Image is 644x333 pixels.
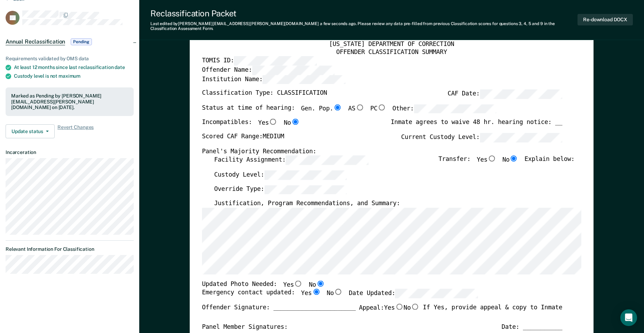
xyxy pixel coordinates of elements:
[502,155,518,165] label: No
[355,104,364,110] input: AS
[286,155,368,165] input: Facility Assignment:
[202,119,300,133] div: Incompatibles:
[6,56,134,62] div: Requirements validated by OMS data
[414,104,496,114] input: Other:
[448,90,563,99] label: CAF Date:
[6,124,55,138] button: Update status
[309,280,325,289] label: No
[234,56,317,65] input: TOMIS ID:
[202,304,562,323] div: Offender Signature: _______________________ If Yes, provide appeal & copy to Inmate
[202,280,325,289] div: Updated Photo Needed:
[57,124,94,138] span: Revert Changes
[348,104,364,114] label: AS
[377,104,386,110] input: PC
[71,38,92,45] span: Pending
[202,65,335,75] label: Offender Name:
[333,104,342,110] input: Gen. Pop.
[202,48,581,56] div: OFFENDER CLASSIFICATION SUMMARY
[6,149,134,155] dt: Incarceration
[202,148,562,156] div: Panel's Majority Recommendation:
[301,104,342,114] label: Gen. Pop.
[284,119,300,127] label: No
[150,8,578,18] div: Reclassification Packet
[202,75,345,84] label: Institution Name:
[202,289,478,303] div: Emergency contact updated:
[150,21,578,31] div: Last edited by [PERSON_NAME][EMAIL_ADDRESS][PERSON_NAME][DOMAIN_NAME] . Please review any data pr...
[252,65,335,75] input: Offender Name:
[202,90,327,99] label: Classification Type: CLASSIFICATION
[294,280,303,287] input: Yes
[384,304,403,312] label: Yes
[6,38,65,45] span: Annual Reclassification
[438,155,574,170] div: Transfer: Explain below:
[480,90,562,99] input: CAF Date:
[202,56,317,65] label: TOMIS ID:
[269,119,277,125] input: Yes
[202,104,496,119] div: Status at time of hearing:
[620,309,637,326] div: Open Intercom Messenger
[502,323,563,331] div: Date: ___________
[395,304,403,310] input: Yes
[214,200,400,208] label: Justification, Program Recommendations, and Summary:
[11,93,128,110] div: Marked as Pending by [PERSON_NAME][EMAIL_ADDRESS][PERSON_NAME][DOMAIN_NAME] on [DATE].
[214,170,347,180] label: Custody Level:
[477,155,496,165] label: Yes
[510,155,518,162] input: No
[316,280,325,287] input: No
[320,21,356,26] span: a few seconds ago
[411,304,419,310] input: No
[283,280,303,289] label: Yes
[312,289,321,295] input: Yes
[327,289,343,298] label: No
[6,246,134,252] dt: Relevant Information For Classification
[403,304,419,312] label: No
[115,64,125,70] span: date
[487,155,496,162] input: Yes
[14,73,134,79] div: Custody level is not
[264,185,347,194] input: Override Type:
[202,133,284,142] label: Scored CAF Range: MEDIUM
[258,119,278,127] label: Yes
[392,104,496,114] label: Other:
[391,119,562,133] div: Inmate agrees to waive 48 hr. hearing notice: __
[301,289,321,298] label: Yes
[395,289,478,298] input: Date Updated:
[264,170,347,180] input: Custody Level:
[480,133,562,142] input: Current Custody Level:
[214,155,368,165] label: Facility Assignment:
[202,40,581,48] div: [US_STATE] DEPARTMENT OF CORRECTION
[202,323,288,331] div: Panel Member Signatures:
[370,104,386,114] label: PC
[291,119,300,125] input: No
[214,185,347,194] label: Override Type:
[14,64,134,70] div: At least 12 months since last reclassification
[401,133,562,142] label: Current Custody Level:
[334,289,343,295] input: No
[263,75,345,84] input: Institution Name:
[578,14,633,25] button: Re-download DOCX
[58,73,80,79] span: maximum
[359,304,419,318] label: Appeal:
[349,289,478,298] label: Date Updated:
